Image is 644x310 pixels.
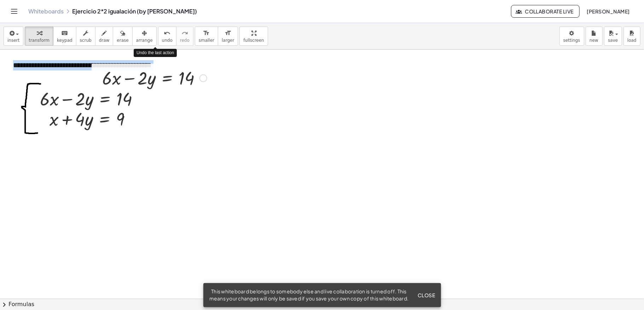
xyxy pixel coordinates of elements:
[4,27,23,46] button: insert
[199,38,214,43] span: smaller
[134,49,177,57] div: Undo the last action
[57,38,72,43] span: keypad
[176,27,193,46] button: redoredo
[627,38,637,43] span: load
[76,27,95,46] button: scrub
[517,8,574,15] span: Collaborate Live
[180,38,190,43] span: redo
[239,27,268,46] button: fullscreen
[53,27,76,46] button: keyboardkeypad
[99,38,110,43] span: draw
[218,27,238,46] button: format_sizelarger
[8,6,20,17] button: Toggle navigation
[418,292,435,298] span: Close
[563,38,580,43] span: settings
[7,38,19,43] span: insert
[162,38,173,43] span: undo
[203,29,210,38] i: format_size
[559,27,584,46] button: settings
[181,29,188,38] i: redo
[25,27,53,46] button: transform
[164,29,170,38] i: undo
[608,38,618,43] span: save
[623,27,640,46] button: load
[95,27,114,46] button: draw
[581,5,636,18] button: [PERSON_NAME]
[222,38,234,43] span: larger
[209,288,409,302] div: This whiteboard belongs to somebody else and live collaboration is turned off. This means your ch...
[132,27,157,46] button: arrange
[604,27,622,46] button: save
[61,29,68,38] i: keyboard
[80,38,92,43] span: scrub
[158,27,176,46] button: undoundo
[195,27,218,46] button: format_sizesmaller
[29,38,50,43] span: transform
[586,27,603,46] button: new
[28,8,64,15] a: Whiteboards
[117,38,128,43] span: erase
[511,5,580,18] button: Collaborate Live
[136,38,153,43] span: arrange
[243,38,264,43] span: fullscreen
[415,289,438,302] button: Close
[587,8,630,15] span: [PERSON_NAME]
[113,27,132,46] button: erase
[225,29,231,38] i: format_size
[590,38,598,43] span: new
